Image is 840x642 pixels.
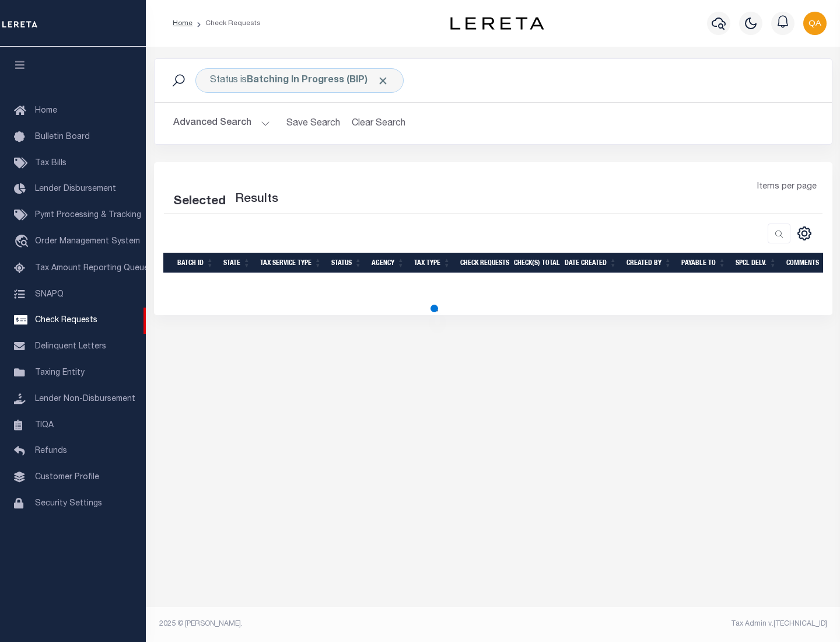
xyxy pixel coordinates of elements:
[377,75,389,87] span: Click to Remove
[456,253,509,273] th: Check Requests
[247,76,389,85] b: Batching In Progress (BIP)
[35,238,140,246] span: Order Management System
[409,253,456,273] th: Tax Type
[560,253,622,273] th: Date Created
[35,211,141,219] span: Pymt Processing & Tracking
[219,253,256,273] th: State
[35,316,97,325] span: Check Requests
[173,193,226,211] div: Selected
[35,107,57,115] span: Home
[509,253,560,273] th: Check(s) Total
[803,12,827,35] img: svg+xml;base64,PHN2ZyB4bWxucz0iaHR0cDovL3d3dy53My5vcmcvMjAwMC9zdmciIHBvaW50ZXItZXZlbnRzPSJub25lIi...
[450,17,544,30] img: logo-dark.svg
[195,68,404,93] div: Click to Edit
[677,253,731,273] th: Payable To
[35,343,106,351] span: Delinquent Letters
[35,159,66,168] span: Tax Bills
[782,253,834,273] th: Comments
[622,253,677,273] th: Created By
[35,185,116,193] span: Lender Disbursement
[235,190,278,209] label: Results
[173,253,219,273] th: Batch Id
[35,395,135,403] span: Lender Non-Disbursement
[35,447,67,455] span: Refunds
[35,369,85,377] span: Taxing Entity
[256,253,327,273] th: Tax Service Type
[35,290,64,298] span: SNAPQ
[279,112,347,135] button: Save Search
[173,20,192,27] a: Home
[731,253,782,273] th: Spcl Delv.
[347,112,411,135] button: Clear Search
[35,473,99,481] span: Customer Profile
[367,253,409,273] th: Agency
[192,18,261,29] li: Check Requests
[35,500,102,508] span: Security Settings
[502,619,827,629] div: Tax Admin v.[TECHNICAL_ID]
[757,181,817,194] span: Items per page
[35,133,90,141] span: Bulletin Board
[327,253,367,273] th: Status
[35,421,54,429] span: TIQA
[14,235,33,250] i: travel_explore
[150,619,494,629] div: 2025 © [PERSON_NAME].
[35,264,149,273] span: Tax Amount Reporting Queue
[173,112,270,135] button: Advanced Search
